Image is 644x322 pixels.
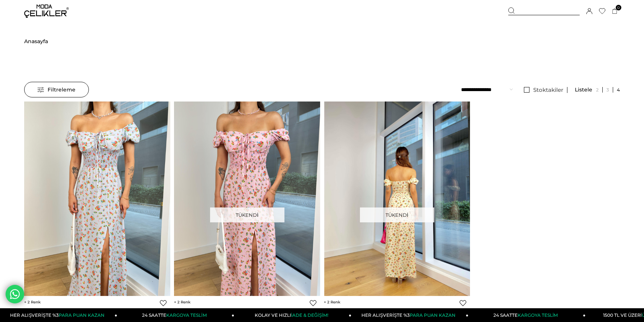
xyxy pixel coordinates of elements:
a: 24 SAATTEKARGOYA TESLİM [468,308,586,322]
img: Düşük Omuz Bel Kısmı Gipeli Justina Kadın Çiçekli Taş Uzun Elbise 24Y793 [324,101,470,296]
img: Düşük Omuz Bel Kısmı Gipeli Justina Kadın Çiçekli Pembe Uzun Elbise 24Y793 [174,101,320,296]
a: 24 SAATTEKARGOYA TESLİM [117,308,234,322]
span: 2 [174,300,190,305]
a: KOLAY VE HIZLIİADE & DEĞİŞİM! [234,308,351,322]
span: Stoktakiler [533,86,563,93]
span: 0 [616,5,621,10]
img: logo [24,4,69,18]
span: 2 [24,300,41,305]
a: Düşük Omuz Bel Kısmı [PERSON_NAME] [PERSON_NAME] Çiçekli Pembe Uzun Elbise 24Y793 [174,307,320,314]
span: KARGOYA TESLİM [518,312,558,318]
a: Düşük Omuz Bel Kısmı [PERSON_NAME] [PERSON_NAME] Çiçekli Taş Uzun Elbise 24Y793 [324,307,470,314]
a: Favorilere Ekle [160,300,167,306]
span: Filtreleme [38,82,75,97]
a: HER ALIŞVERİŞTE %3PARA PUAN KAZAN [351,308,468,322]
a: Düşük Omuz Bel Kısmı [PERSON_NAME] [PERSON_NAME] Çiçekli Mavi Uzun Elbise 24Y793 [24,307,170,314]
a: Stoktakiler [520,87,567,93]
span: 2 [324,300,340,305]
li: > [24,22,48,60]
a: Favorilere Ekle [460,300,466,306]
a: 0 [612,9,618,14]
img: Düşük Omuz Bel Kısmı Gipeli Justina Kadın Çiçekli Pembe Uzun Elbise 24Y793 [320,101,466,296]
span: PARA PUAN KAZAN [410,312,455,318]
span: PARA PUAN KAZAN [59,312,104,318]
img: Düşük Omuz Bel Kısmı Gipeli Justina Kadın Çiçekli Mavi Uzun Elbise 24Y793 [24,101,170,296]
span: KARGOYA TESLİM [166,312,206,318]
a: Anasayfa [24,22,48,60]
img: Düşük Omuz Bel Kısmı Gipeli Justina Kadın Çiçekli Mavi Uzun Elbise 24Y793 [170,101,316,296]
a: Favorilere Ekle [310,300,316,306]
span: İADE & DEĞİŞİM! [291,312,328,318]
